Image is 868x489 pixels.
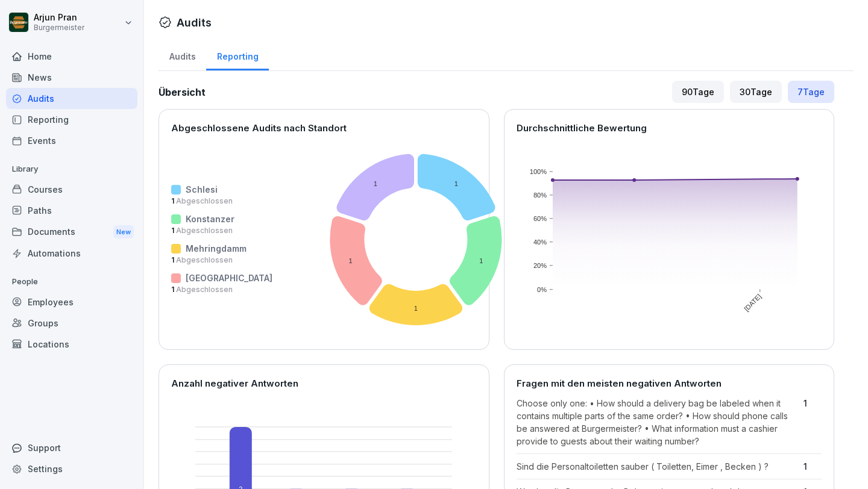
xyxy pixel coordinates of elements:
h2: Übersicht [159,85,206,99]
a: Locations [6,334,137,355]
p: Schlesi [186,183,218,196]
div: New [113,225,134,239]
a: News [6,67,137,88]
p: Anzahl negativer Antworten [171,377,477,391]
p: 1 [804,397,822,447]
p: Abgeschlossene Audits nach Standort [171,122,477,135]
a: Reporting [206,40,269,70]
text: 60% [533,215,546,222]
p: Fragen mit den meisten negativen Antworten [517,377,822,391]
p: 1 [171,196,272,207]
span: Abgeschlossen [174,285,233,294]
text: 80% [533,192,546,199]
p: [GEOGRAPHIC_DATA] [186,272,272,284]
div: 90 Tage [672,81,724,103]
div: Support [6,437,137,458]
text: 40% [533,238,546,246]
text: 100% [529,168,546,175]
a: Groups [6,313,137,334]
p: Choose only one: • How should a delivery bag be labeled when it contains multiple parts of the sa... [517,397,798,447]
a: Employees [6,291,137,313]
text: 20% [533,262,546,269]
div: 30 Tage [730,81,782,103]
p: 1 [171,255,272,266]
p: Library [6,160,137,179]
p: Arjun Pran [34,13,84,23]
p: Sind die Personaltoiletten sauber ( Toiletten, Eimer , Becken ) ? [517,460,798,473]
div: Documents [6,221,137,243]
text: 0% [537,286,547,293]
span: Abgeschlossen [174,226,233,235]
p: 1 [171,225,272,236]
text: [DATE] [743,293,763,313]
p: People [6,272,137,291]
h1: Audits [177,14,212,31]
p: Durchschnittliche Bewertung [517,122,822,135]
a: Events [6,130,137,151]
a: Paths [6,200,137,221]
a: Audits [159,40,206,70]
a: Courses [6,179,137,200]
div: 7 Tage [788,81,834,103]
a: Settings [6,458,137,479]
p: Mehringdamm [186,242,247,255]
span: Abgeschlossen [174,196,233,205]
span: Abgeschlossen [174,255,233,264]
p: 1 [171,284,272,295]
a: Audits [6,88,137,109]
p: Konstanzer [186,213,234,225]
p: 1 [804,460,822,473]
p: Burgermeister [34,23,84,32]
a: DocumentsNew [6,221,137,243]
a: Home [6,46,137,67]
a: Automations [6,243,137,264]
a: Reporting [6,109,137,130]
